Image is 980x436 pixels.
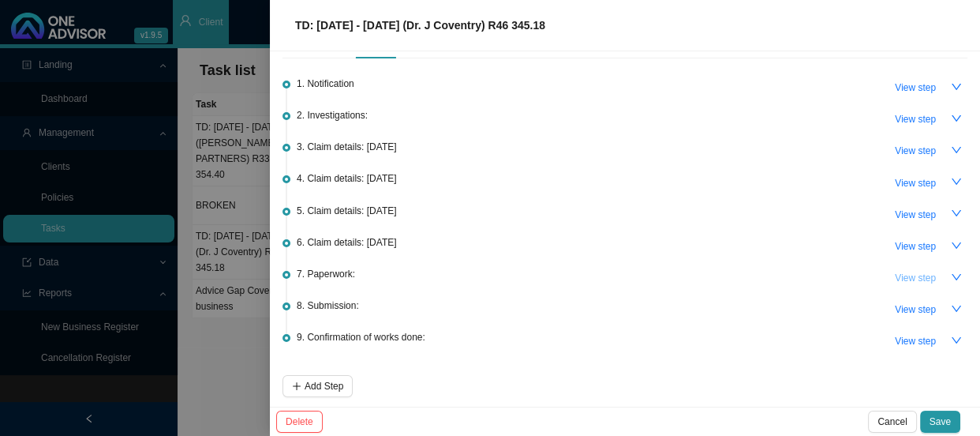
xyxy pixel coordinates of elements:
[885,330,945,352] button: View step
[297,139,396,155] span: 3. Claim details: [DATE]
[297,329,425,345] span: 9. Confirmation of works done:
[951,272,962,283] span: down
[951,113,962,124] span: down
[885,204,945,226] button: View step
[305,378,343,394] span: Add Step
[895,207,936,223] span: View step
[951,176,962,187] span: down
[295,19,545,32] span: TD: [DATE] - [DATE] (Dr. J Coventry) R46 345.18
[951,145,962,156] span: down
[895,143,936,159] span: View step
[297,171,396,186] span: 4. Claim details: [DATE]
[885,267,945,289] button: View step
[951,335,962,346] span: down
[895,80,936,96] span: View step
[877,414,907,430] span: Cancel
[951,303,962,314] span: down
[930,414,951,430] span: Save
[895,111,936,127] span: View step
[297,76,354,92] span: 1. Notification
[895,239,936,254] span: View step
[885,172,945,194] button: View step
[276,411,323,433] button: Delete
[292,381,301,391] span: plus
[297,266,355,282] span: 7. Paperwork:
[297,298,359,314] span: 8. Submission:
[885,140,945,162] button: View step
[286,414,313,430] span: Delete
[297,203,396,219] span: 5. Claim details: [DATE]
[951,208,962,219] span: down
[885,108,945,130] button: View step
[885,235,945,257] button: View step
[282,375,353,397] button: Add Step
[895,333,936,349] span: View step
[951,240,962,251] span: down
[920,411,960,433] button: Save
[895,175,936,191] span: View step
[895,302,936,318] span: View step
[885,299,945,321] button: View step
[297,107,368,123] span: 2. Investigations:
[895,270,936,286] span: View step
[868,411,916,433] button: Cancel
[297,235,396,250] span: 6. Claim details: [DATE]
[951,81,962,92] span: down
[885,77,945,99] button: View step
